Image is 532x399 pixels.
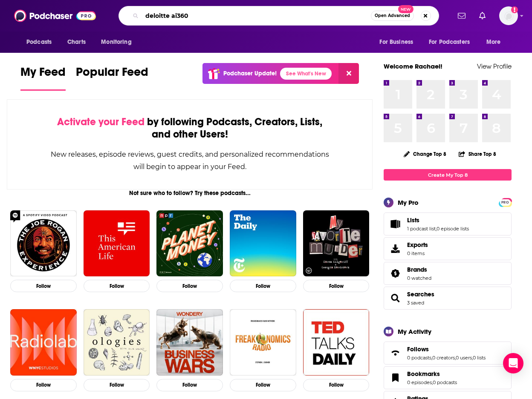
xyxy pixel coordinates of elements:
[473,355,486,361] a: 0 lists
[84,379,150,391] button: Follow
[223,70,277,77] p: Podchaser Update!
[384,287,512,310] span: Searches
[67,36,86,48] span: Charts
[84,309,150,376] img: Ologies with Alie Ward
[384,342,512,365] span: Follows
[477,62,512,70] a: View Profile
[399,149,451,159] button: Change Top 8
[423,34,482,50] button: open menu
[387,292,404,304] a: Searches
[433,379,457,385] a: 0 podcasts
[432,355,455,361] a: 0 creators
[156,379,223,391] button: Follow
[407,216,469,224] a: Lists
[230,379,296,391] button: Follow
[407,345,486,353] a: Follows
[10,210,77,277] img: The Joe Rogan Experience
[375,14,410,18] span: Open Advanced
[486,36,501,48] span: More
[387,243,404,255] span: Exports
[407,300,424,306] a: 3 saved
[503,353,523,373] div: Open Intercom Messenger
[387,347,404,359] a: Follows
[10,280,77,292] button: Follow
[429,36,470,48] span: For Podcasters
[407,216,419,224] span: Lists
[387,372,404,384] a: Bookmarks
[303,210,370,277] img: My Favorite Murder with Karen Kilgariff and Georgia Hardstark
[50,116,330,141] div: by following Podcasts, Creators, Lists, and other Users!
[387,218,404,230] a: Lists
[407,370,457,378] a: Bookmarks
[156,210,223,277] img: Planet Money
[455,355,456,361] span: ,
[371,11,414,21] button: Open AdvancedNew
[407,266,427,273] span: Brands
[437,226,469,232] a: 0 episode lists
[407,250,428,256] span: 0 items
[500,199,510,206] span: PRO
[230,309,296,376] a: Freakonomics Radio
[26,36,52,48] span: Podcasts
[303,280,370,292] button: Follow
[407,226,436,232] a: 1 podcast list
[384,169,512,181] a: Create My Top 8
[142,9,371,23] input: Search podcasts, credits, & more...
[407,355,431,361] a: 0 podcasts
[458,146,497,162] button: Share Top 8
[384,366,512,389] span: Bookmarks
[407,241,428,249] span: Exports
[62,34,91,50] a: Charts
[280,68,332,80] a: See What's New
[10,309,77,376] img: Radiolab
[398,327,431,336] div: My Activity
[384,262,512,285] span: Brands
[101,36,131,48] span: Monitoring
[7,189,373,197] div: Not sure who to follow? Try these podcasts...
[156,309,223,376] img: Business Wars
[472,355,473,361] span: ,
[480,34,512,50] button: open menu
[230,210,296,277] img: The Daily
[407,290,434,298] a: Searches
[476,9,489,23] a: Show notifications dropdown
[436,226,437,232] span: ,
[407,379,432,385] a: 0 episodes
[384,237,512,260] a: Exports
[398,198,419,207] div: My Pro
[84,210,150,277] img: This American Life
[14,8,96,24] img: Podchaser - Follow, Share and Rate Podcasts
[407,266,431,273] a: Brands
[499,6,518,25] img: User Profile
[76,65,148,91] a: Popular Feed
[57,115,145,128] span: Activate your Feed
[500,199,510,205] a: PRO
[384,212,512,235] span: Lists
[230,280,296,292] button: Follow
[156,280,223,292] button: Follow
[432,379,433,385] span: ,
[20,65,66,91] a: My Feed
[407,345,429,353] span: Follows
[119,6,439,26] div: Search podcasts, credits, & more...
[387,267,404,279] a: Brands
[454,9,469,23] a: Show notifications dropdown
[407,370,440,378] span: Bookmarks
[303,309,370,376] img: TED Talks Daily
[499,6,518,25] button: Show profile menu
[431,355,432,361] span: ,
[398,5,413,13] span: New
[384,62,442,70] a: Welcome Rachael!
[20,34,63,50] button: open menu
